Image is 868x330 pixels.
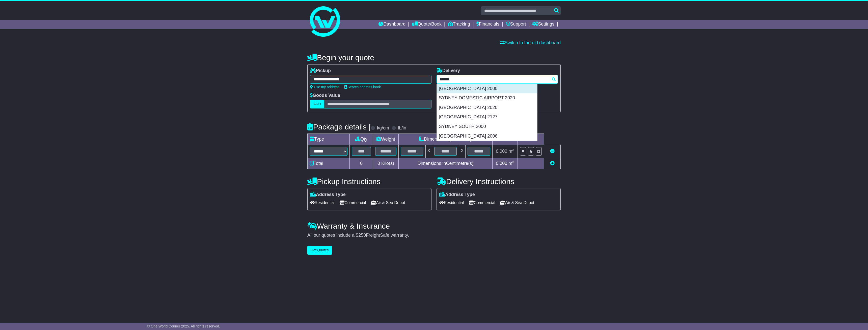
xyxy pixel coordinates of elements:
div: [GEOGRAPHIC_DATA] 2000 [437,84,537,94]
td: x [425,145,432,158]
td: Kilo(s) [373,158,399,169]
td: Weight [373,134,399,145]
div: [GEOGRAPHIC_DATA] 2020 [437,103,537,113]
a: Search address book [344,85,381,89]
h4: Delivery Instructions [437,177,561,186]
a: Use my address [310,85,339,89]
div: [GEOGRAPHIC_DATA] 2006 [437,131,537,141]
td: Dimensions in Centimetre(s) [398,158,492,169]
label: Address Type [310,192,346,197]
span: Residential [310,199,335,207]
a: Add new item [550,161,555,166]
div: [GEOGRAPHIC_DATA] 2127 [437,112,537,122]
span: m [508,161,514,166]
span: Residential [439,199,464,207]
span: 0.000 [496,149,507,154]
a: Remove this item [550,149,555,154]
a: Support [506,20,526,29]
sup: 3 [512,148,514,152]
td: Dimensions (L x W x H) [398,134,492,145]
span: © One World Courier 2025. All rights reserved. [147,324,220,328]
span: Commercial [340,199,366,207]
span: Air & Sea Depot [500,199,534,207]
button: Get Quotes [307,246,332,255]
a: Tracking [448,20,470,29]
a: Quote/Book [412,20,442,29]
td: Type [308,134,350,145]
label: lb/in [398,125,406,131]
typeahead: Please provide city [437,75,558,84]
span: Air & Sea Depot [371,199,405,207]
span: 0 [377,161,380,166]
h4: Pickup Instructions [307,177,431,186]
span: Commercial [469,199,495,207]
label: Pickup [310,68,331,74]
div: SYDNEY DOMESTIC AIRPORT 2020 [437,93,537,103]
a: Financials [476,20,499,29]
h4: Warranty & Insurance [307,222,561,230]
a: Settings [532,20,554,29]
td: x [459,145,466,158]
a: Dashboard [378,20,405,29]
a: Switch to the old dashboard [500,40,561,45]
label: Address Type [439,192,475,197]
td: Total [308,158,350,169]
span: m [508,149,514,154]
div: All our quotes include a $ FreightSafe warranty. [307,233,561,238]
label: Goods Value [310,93,340,98]
span: 250 [358,233,366,238]
label: AUD [310,100,324,108]
div: SYDNEY SOUTH 2000 [437,122,537,131]
label: Delivery [437,68,460,74]
td: Qty [350,134,373,145]
h4: Begin your quote [307,53,561,62]
sup: 3 [512,160,514,164]
span: 0.000 [496,161,507,166]
td: 0 [350,158,373,169]
label: kg/cm [377,125,389,131]
h4: Package details | [307,123,371,131]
